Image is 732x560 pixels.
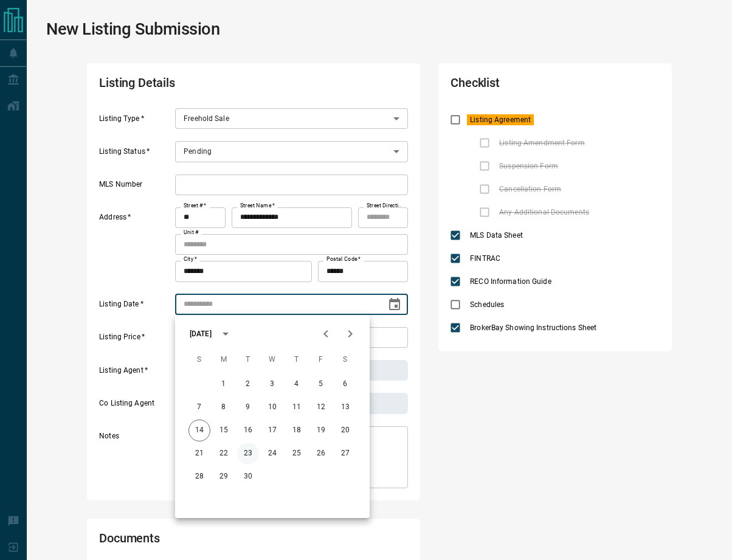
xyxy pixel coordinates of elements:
button: calendar view is open, switch to year view [215,323,236,344]
div: [DATE] [190,328,212,339]
button: 2 [237,373,259,395]
label: Listing Status [99,147,172,162]
button: 23 [237,443,259,465]
button: 25 [286,443,308,465]
span: Thursday [286,348,308,372]
span: Saturday [334,348,356,372]
span: RECO Information Guide [467,276,554,287]
label: City [184,255,197,263]
button: 16 [237,420,259,441]
label: Unit # [184,229,199,237]
button: 20 [334,420,356,441]
span: FINTRAC [467,253,503,264]
span: MLS Data Sheet [467,230,526,241]
button: 26 [310,443,332,465]
h1: New Listing Submission [46,19,220,39]
span: Suspension Form [496,161,561,171]
button: 27 [334,443,356,465]
label: Listing Date [99,299,172,315]
label: Address [99,212,172,282]
label: Street # [184,202,206,210]
button: 1 [213,373,235,395]
span: Monday [213,348,235,372]
div: Pending [175,141,408,162]
span: Cancellation Form [496,184,564,195]
span: Sunday [188,348,210,372]
button: 28 [188,466,210,488]
button: 17 [261,420,283,441]
h2: Documents [99,531,285,551]
label: Street Name [240,202,275,210]
div: Freehold Sale [175,108,408,129]
span: Any Additional Documents [496,207,592,218]
label: Postal Code [326,255,361,263]
span: Schedules [467,299,507,310]
label: Listing Price [99,332,172,348]
button: 21 [188,443,210,465]
h2: Checklist [451,75,576,96]
button: 19 [310,420,332,441]
button: Choose date [382,292,407,317]
label: Listing Type [99,114,172,130]
button: Previous month [314,322,338,346]
h2: Listing Details [99,75,285,96]
button: 15 [213,420,235,441]
button: 3 [261,373,283,395]
button: 22 [213,443,235,465]
button: 13 [334,396,356,418]
label: Co Listing Agent [99,398,172,414]
button: 6 [334,373,356,395]
button: 10 [261,396,283,418]
span: Listing Amendment Form [496,137,587,148]
button: 8 [213,396,235,418]
button: 24 [261,443,283,465]
span: Tuesday [237,348,259,372]
button: 30 [237,466,259,488]
button: 11 [286,396,308,418]
button: 18 [286,420,308,441]
span: Listing Agreement [467,114,534,125]
label: Listing Agent [99,365,172,381]
button: 7 [188,396,210,418]
button: 12 [310,396,332,418]
button: 29 [213,466,235,488]
button: 5 [310,373,332,395]
span: BrokerBay Showing Instructions Sheet [467,322,599,333]
button: 9 [237,396,259,418]
label: Street Direction [367,202,402,210]
label: MLS Number [99,179,172,195]
label: Notes [99,431,172,488]
span: Friday [310,348,332,372]
button: Next month [338,322,362,346]
button: 14 [188,420,210,441]
button: 4 [286,373,308,395]
span: Wednesday [261,348,283,372]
